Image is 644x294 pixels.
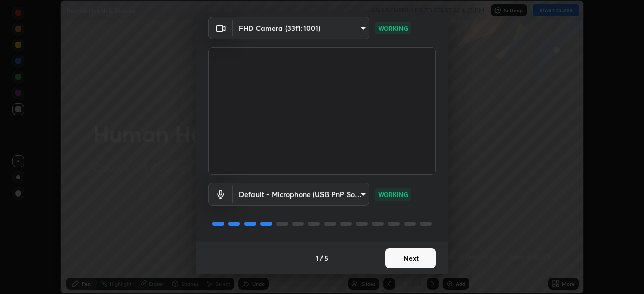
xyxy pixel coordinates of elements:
div: FHD Camera (33f1:1001) [233,183,369,206]
h4: 1 [316,253,319,263]
button: Next [385,248,436,268]
p: WORKING [378,190,408,199]
h4: / [320,253,323,263]
h4: 5 [324,253,328,263]
p: WORKING [378,24,408,33]
div: FHD Camera (33f1:1001) [233,17,369,39]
